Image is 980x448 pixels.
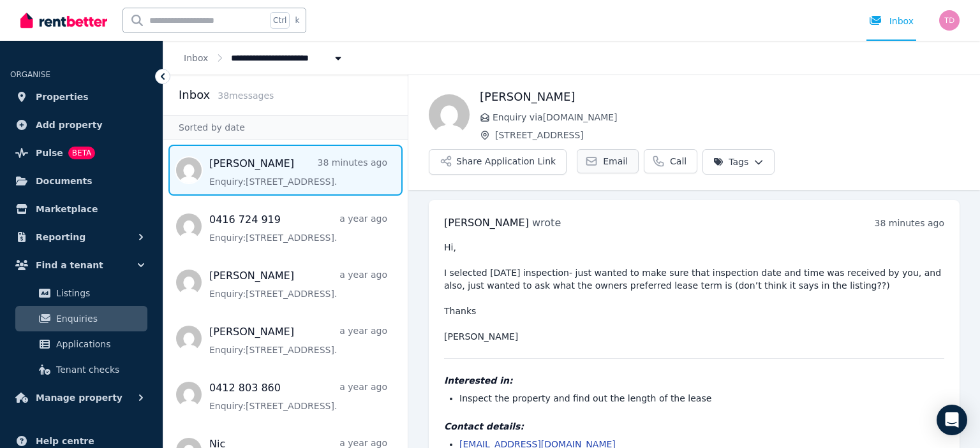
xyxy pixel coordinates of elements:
[480,88,960,106] h1: [PERSON_NAME]
[36,145,63,161] span: Pulse
[429,94,470,135] img: Darren
[218,90,274,101] span: 38 message s
[56,311,142,326] span: Enquiries
[209,212,387,244] a: 0416 724 919a year agoEnquiry:[STREET_ADDRESS].
[10,112,152,138] a: Add property
[56,336,142,352] span: Applications
[36,257,103,273] span: Find a tenant
[209,380,387,412] a: 0412 803 860a year agoEnquiry:[STREET_ADDRESS].
[36,117,103,133] span: Add property
[184,53,208,63] a: Inbox
[15,357,147,382] a: Tenant checks
[937,405,967,435] div: Open Intercom Messenger
[10,70,50,79] span: ORGANISE
[68,147,95,159] span: BETA
[209,156,387,188] a: [PERSON_NAME]38 minutes agoEnquiry:[STREET_ADDRESS].
[15,331,147,357] a: Applications
[36,173,93,189] span: Documents
[429,149,567,175] button: Share Application Link
[444,374,944,387] h4: Interested in:
[702,149,775,175] button: Tags
[163,115,408,140] div: Sorted by date
[10,252,152,278] button: Find a tenant
[939,10,960,31] img: Tom Davison
[36,229,85,245] span: Reporting
[10,140,152,166] a: PulseBETA
[577,149,639,173] a: Email
[459,392,944,405] li: Inspect the property and find out the length of the lease
[36,390,122,405] span: Manage property
[869,15,914,27] div: Inbox
[270,12,290,29] span: Ctrl
[56,285,142,301] span: Listings
[15,306,147,331] a: Enquiries
[179,86,210,104] h2: Inbox
[20,11,107,30] img: RentBetter
[10,168,152,194] a: Documents
[209,268,387,300] a: [PERSON_NAME]a year agoEnquiry:[STREET_ADDRESS].
[36,201,98,217] span: Marketplace
[209,324,387,356] a: [PERSON_NAME]a year agoEnquiry:[STREET_ADDRESS].
[56,362,142,377] span: Tenant checks
[10,385,152,410] button: Manage property
[713,155,748,168] span: Tags
[495,129,960,141] span: [STREET_ADDRESS]
[295,15,299,25] span: k
[670,155,687,168] span: Call
[532,217,561,229] span: wrote
[444,217,529,229] span: [PERSON_NAME]
[493,111,960,124] span: Enquiry via [DOMAIN_NAME]
[644,149,697,173] a: Call
[15,280,147,306] a: Listings
[163,41,365,75] nav: Breadcrumb
[36,89,89,105] span: Properties
[10,196,152,222] a: Marketplace
[444,420,944,433] h4: Contact details:
[10,224,152,250] button: Reporting
[875,218,944,228] time: 38 minutes ago
[444,241,944,343] pre: Hi, I selected [DATE] inspection- just wanted to make sure that inspection date and time was rece...
[603,155,628,168] span: Email
[10,84,152,110] a: Properties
